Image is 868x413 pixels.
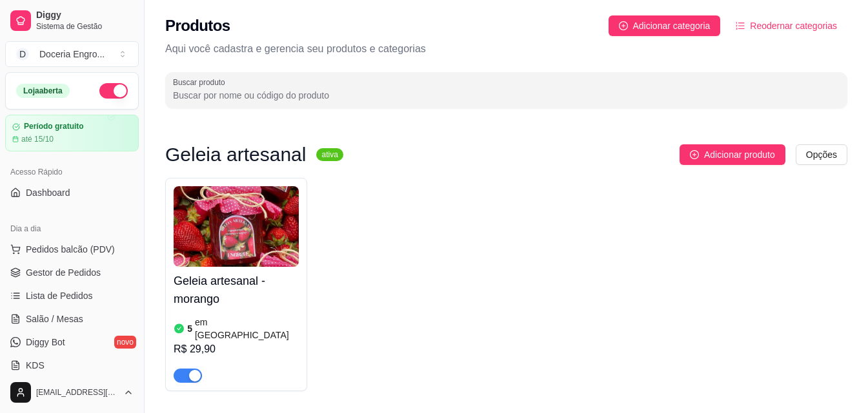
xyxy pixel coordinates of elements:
[187,322,192,335] article: 5
[24,122,84,131] article: Período gratuito
[5,332,139,352] a: Diggy Botnovo
[690,150,699,159] span: plus-circle
[5,309,139,329] a: Salão / Mesas
[796,144,847,165] button: Opções
[174,186,299,267] img: product-image
[704,148,775,162] span: Adicionar produto
[99,83,128,99] button: Alterar Status
[39,48,105,61] div: Doceria Engro ...
[5,115,139,151] a: Período gratuitoaté 15/10
[5,285,139,306] a: Lista de Pedidos
[174,272,299,308] h4: Geleia artesanal - morango
[16,84,70,98] div: Loja aberta
[5,239,139,260] button: Pedidos balcão (PDV)
[736,21,745,30] span: ordered-list
[5,162,139,182] div: Acesso Rápido
[36,10,134,21] span: Diggy
[26,243,115,256] span: Pedidos balcão (PDV)
[173,77,230,88] label: Buscar produto
[5,377,139,408] button: [EMAIL_ADDRESS][DOMAIN_NAME]
[36,387,118,398] span: [EMAIL_ADDRESS][DOMAIN_NAME]
[26,289,93,302] span: Lista de Pedidos
[5,218,139,239] div: Dia a dia
[21,134,54,144] article: até 15/10
[633,19,711,33] span: Adicionar categoria
[750,19,837,33] span: Reodernar categorias
[165,147,306,162] h3: Geleia artesanal
[5,41,139,67] button: Select a team
[165,15,230,36] h2: Produtos
[36,21,134,32] span: Sistema de Gestão
[806,148,837,162] span: Opções
[5,182,139,203] a: Dashboard
[619,21,628,30] span: plus-circle
[165,41,847,57] p: Aqui você cadastra e gerencia seu produtos e categorias
[316,148,343,161] sup: ativa
[174,341,299,357] div: R$ 29,90
[26,266,101,279] span: Gestor de Pedidos
[26,186,70,199] span: Dashboard
[5,5,139,36] a: DiggySistema de Gestão
[609,15,721,36] button: Adicionar categoria
[195,316,299,341] article: em [GEOGRAPHIC_DATA]
[5,355,139,376] a: KDS
[26,336,65,349] span: Diggy Bot
[680,144,785,165] button: Adicionar produto
[5,262,139,283] a: Gestor de Pedidos
[173,89,840,102] input: Buscar produto
[26,359,45,372] span: KDS
[16,48,29,61] span: D
[26,312,83,325] span: Salão / Mesas
[725,15,847,36] button: Reodernar categorias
